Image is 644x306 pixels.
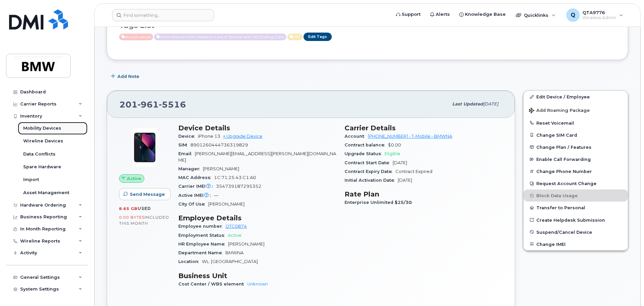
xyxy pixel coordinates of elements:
[345,200,415,205] span: Enterprise Unlimited $25/30
[216,184,261,189] span: 354739187295352
[223,134,262,139] a: + Upgrade Device
[178,184,216,189] span: Carrier IMEI
[228,242,264,247] span: [PERSON_NAME]
[345,142,388,147] span: Contract balance
[198,134,220,139] span: iPhone 13
[178,272,336,280] h3: Business Unit
[178,193,214,198] span: Active IMEI
[124,127,165,168] img: image20231002-3703462-1ig824h.jpeg
[345,151,385,156] span: Upgrade Status
[214,193,218,198] span: —
[511,8,560,22] div: Quicklinks
[536,157,591,162] span: Enable Call Forwarding
[203,166,239,171] span: [PERSON_NAME]
[524,153,628,165] button: Enable Call Forwarding
[345,178,398,183] span: Initial Activation Date
[287,34,302,40] span: Active
[107,70,145,82] button: Add Note
[119,21,616,30] h3: Tags List
[385,151,400,156] span: Eligible
[483,101,498,106] span: [DATE]
[524,202,628,214] button: Transfer to Personal
[178,151,195,156] span: Email
[178,151,336,162] span: [PERSON_NAME][EMAIL_ADDRESS][PERSON_NAME][DOMAIN_NAME]
[228,233,242,238] span: Active
[582,10,616,15] span: QTA9776
[247,281,268,287] a: Unknown
[117,73,139,80] span: Add Note
[178,281,247,287] span: Cost Center / WBS element
[345,190,503,198] h3: Rate Plan
[455,8,510,21] a: Knowledge Base
[190,142,248,147] span: 8901260444736319829
[524,226,628,238] button: Suspend/Cancel Device
[202,259,258,264] span: WL: [GEOGRAPHIC_DATA]
[178,142,190,147] span: SIM
[395,169,432,174] span: Contract Expired
[178,202,208,207] span: City Of Use
[119,215,169,226] span: included this month
[112,9,214,21] input: Find something...
[391,8,425,21] a: Support
[524,214,628,226] a: Create Helpdesk Submission
[178,233,228,238] span: Employment Status
[225,224,247,229] a: QTC0874
[178,134,198,139] span: Device
[178,166,203,171] span: Manager
[214,175,256,180] span: 1C:71:25:43:C1:A0
[178,124,336,132] h3: Device Details
[571,11,575,19] span: Q
[524,141,628,153] button: Change Plan / Features
[524,129,628,141] button: Change SIM Card
[119,215,145,220] span: 0.00 Bytes
[368,134,452,139] a: [PHONE_NUMBER] - T-Mobile - BMWNA
[529,108,590,114] span: Add Roaming Package
[536,144,592,149] span: Change Plan / Features
[208,202,245,207] span: [PERSON_NAME]
[345,134,368,139] span: Account
[119,34,153,40] span: Active
[119,206,138,211] span: 8.65 GB
[159,99,186,110] span: 5516
[452,101,483,106] span: Last updated
[154,34,286,40] span: Active
[178,175,214,180] span: MAC Address
[178,224,225,229] span: Employee number
[393,160,407,165] span: [DATE]
[178,214,336,222] h3: Employee Details
[345,160,393,165] span: Contract Start Date
[524,12,548,18] span: Quicklinks
[524,177,628,189] button: Request Account Change
[225,250,244,255] span: BMWNA
[130,191,165,198] span: Send Message
[615,277,639,301] iframe: Messenger Launcher
[398,178,412,183] span: [DATE]
[536,229,592,234] span: Suspend/Cancel Device
[582,15,616,20] span: Wireless Admin
[524,117,628,129] button: Reset Voicemail
[138,206,151,211] span: used
[178,250,225,255] span: Department Name
[436,11,450,18] span: Alerts
[524,189,628,202] button: Block Data Usage
[119,99,186,110] span: 201
[119,188,171,200] button: Send Message
[178,242,228,247] span: HR Employee Name
[345,169,395,174] span: Contract Expiry Date
[524,103,628,117] button: Add Roaming Package
[303,33,332,41] a: Edit Tags
[524,165,628,177] button: Change Phone Number
[388,142,401,147] span: $0.00
[138,99,159,110] span: 961
[524,238,628,250] button: Change IMEI
[127,175,141,182] span: Active
[178,259,202,264] span: Location
[465,11,506,18] span: Knowledge Base
[345,124,503,132] h3: Carrier Details
[524,91,628,103] a: Edit Device / Employee
[562,8,628,22] div: QTA9776
[425,8,455,21] a: Alerts
[402,11,421,18] span: Support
